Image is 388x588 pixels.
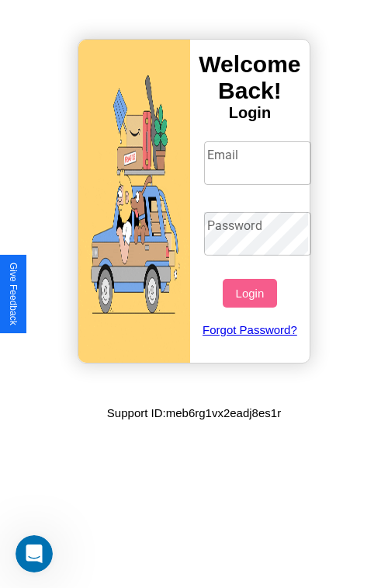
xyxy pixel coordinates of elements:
[8,263,19,325] div: Give Feedback
[190,104,310,122] h4: Login
[16,535,53,572] iframe: Intercom live chat
[107,402,281,423] p: Support ID: meb6rg1vx2eadj8es1r
[190,51,310,104] h3: Welcome Back!
[78,40,190,363] img: gif
[223,279,276,308] button: Login
[196,308,304,352] a: Forgot Password?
